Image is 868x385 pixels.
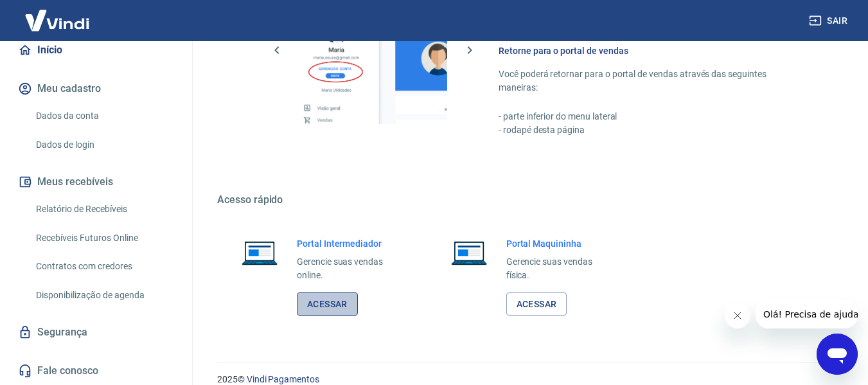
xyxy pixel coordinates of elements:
[15,36,177,64] a: Início
[31,253,177,280] a: Contratos com credores
[499,123,806,137] p: - rodapé desta página
[15,1,99,40] img: Vindi
[297,255,403,282] p: Gerencie suas vendas online.
[817,334,858,375] iframe: Botão para abrir a janela de mensagens
[506,255,613,282] p: Gerencie suas vendas física.
[31,132,177,158] a: Dados de login
[247,374,319,384] a: Vindi Pagamentos
[31,225,177,251] a: Recebíveis Futuros Online
[233,237,287,268] img: Imagem de um notebook aberto
[31,103,177,129] a: Dados da conta
[8,9,108,19] span: Olá! Precisa de ajuda?
[217,193,837,206] h5: Acesso rápido
[506,292,567,316] a: Acessar
[442,237,496,268] img: Imagem de um notebook aberto
[806,9,853,33] button: Sair
[15,75,177,103] button: Meu cadastro
[15,318,177,346] a: Segurança
[499,44,806,57] h6: Retorne para o portal de vendas
[499,110,806,123] p: - parte inferior do menu lateral
[506,237,613,250] h6: Portal Maquininha
[725,303,750,328] iframe: Fechar mensagem
[31,282,177,309] a: Disponibilização de agenda
[15,168,177,196] button: Meus recebíveis
[756,300,858,328] iframe: Mensagem da empresa
[15,357,177,385] a: Fale conosco
[297,237,403,250] h6: Portal Intermediador
[31,196,177,222] a: Relatório de Recebíveis
[499,67,806,94] p: Você poderá retornar para o portal de vendas através das seguintes maneiras:
[297,292,358,316] a: Acessar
